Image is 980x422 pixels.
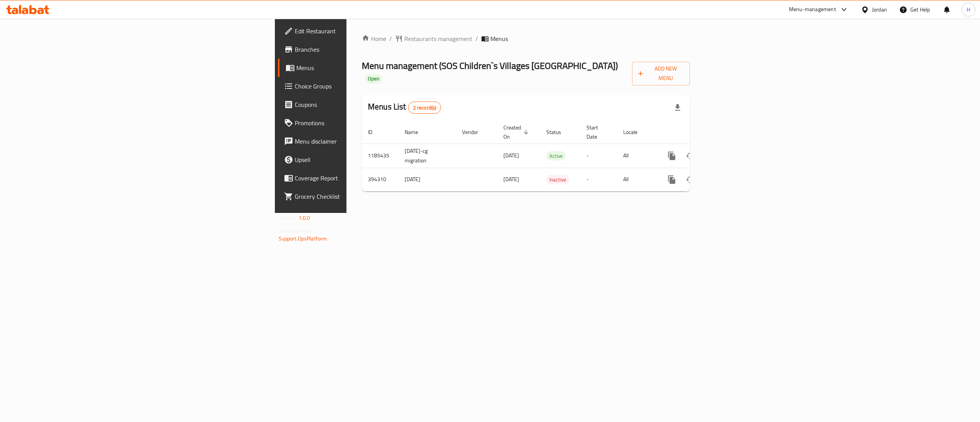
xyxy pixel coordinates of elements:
[368,101,441,114] h2: Menus List
[657,121,742,144] th: Actions
[663,147,681,165] button: more
[632,62,690,85] button: Add New Menu
[278,187,439,206] a: Grocery Checklist
[638,64,684,83] span: Add New Menu
[872,5,887,14] div: Jordan
[295,45,433,54] span: Branches
[295,118,433,128] span: Promotions
[278,150,439,169] a: Upsell
[296,63,433,72] span: Menus
[278,77,439,95] a: Choice Groups
[462,128,488,137] span: Vendor
[278,59,439,77] a: Menus
[279,226,314,236] span: Get support on:
[546,128,571,137] span: Status
[681,170,699,189] button: Change Status
[295,26,433,36] span: Edit Restaurant
[503,123,531,141] span: Created On
[546,151,566,160] div: Active
[279,213,297,223] span: Version:
[295,155,433,164] span: Upsell
[546,175,569,184] span: Inactive
[362,121,742,191] table: enhanced table
[295,192,433,201] span: Grocery Checklist
[490,34,508,43] span: Menus
[278,95,439,114] a: Coupons
[279,234,327,244] a: Support.OpsPlatform
[405,128,428,137] span: Name
[278,22,439,40] a: Edit Restaurant
[295,100,433,109] span: Coupons
[278,114,439,132] a: Promotions
[668,98,687,117] div: Export file
[475,34,478,43] li: /
[295,137,433,146] span: Menu disclaimer
[617,144,657,168] td: All
[663,170,681,189] button: more
[278,169,439,187] a: Coverage Report
[586,123,608,141] span: Start Date
[299,213,310,223] span: 1.0.0
[503,150,519,160] span: [DATE]
[408,101,441,114] div: Total records count
[368,128,382,137] span: ID
[580,144,617,168] td: -
[617,168,657,191] td: All
[967,5,970,14] span: H
[580,168,617,191] td: -
[362,57,618,74] span: Menu management ( SOS Children`s Villages [GEOGRAPHIC_DATA] )
[408,104,441,111] span: 2 record(s)
[503,174,519,184] span: [DATE]
[362,34,690,43] nav: breadcrumb
[623,128,647,137] span: Locale
[278,40,439,59] a: Branches
[789,5,836,14] div: Menu-management
[546,152,566,160] span: Active
[278,132,439,150] a: Menu disclaimer
[295,82,433,91] span: Choice Groups
[295,173,433,183] span: Coverage Report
